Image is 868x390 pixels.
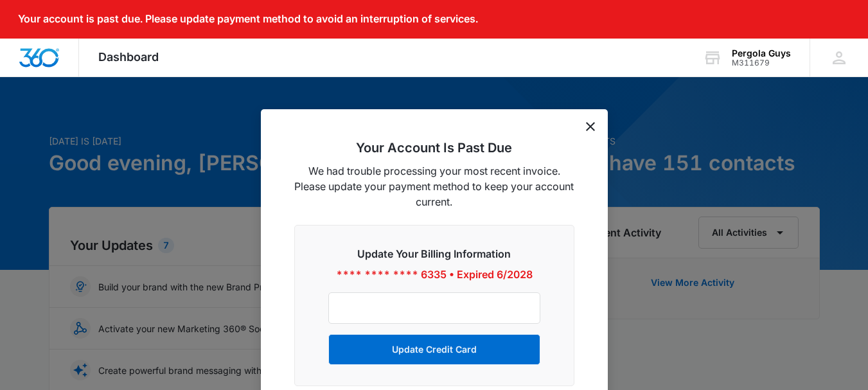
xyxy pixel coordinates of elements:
[328,246,540,261] h3: Update Your Billing Information
[79,39,178,76] div: Dashboard
[586,122,595,131] button: dismiss this dialog
[294,140,574,155] h2: Your Account Is Past Due
[328,334,540,365] button: Update Credit Card
[294,163,574,209] p: We had trouble processing your most recent invoice. Please update your payment method to keep you...
[18,13,478,25] p: Your account is past due. Please update payment method to avoid an interruption of services.
[342,303,527,314] iframe: Secure card payment input frame
[732,48,791,58] div: account name
[98,50,159,64] span: Dashboard
[732,58,791,67] div: account id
